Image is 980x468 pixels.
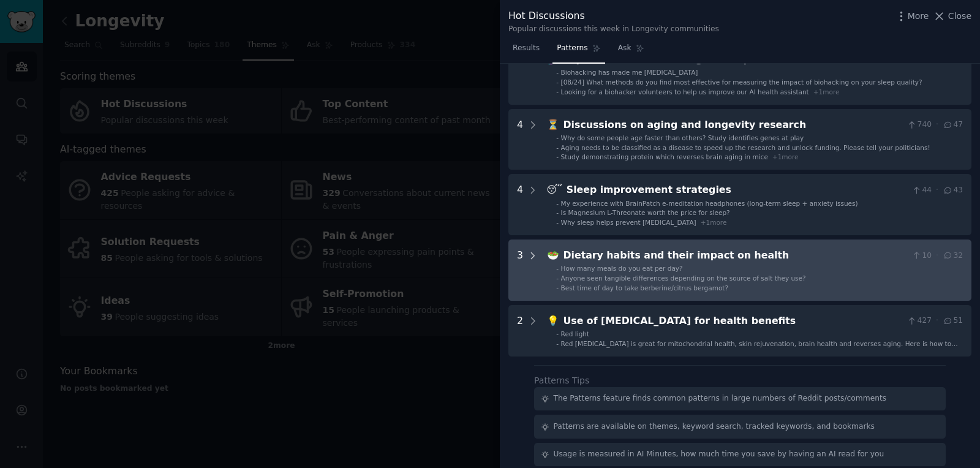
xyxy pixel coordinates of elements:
div: Sleep improvement strategies [567,183,907,198]
div: - [556,274,559,282]
div: Popular discussions this week in Longevity communities [508,24,719,35]
span: 47 [943,119,963,130]
span: 10 [911,251,932,262]
div: - [556,78,559,86]
span: My experience with BrainPatch e-meditation headphones (long-term sleep + anxiety issues) [561,200,858,207]
span: How many meals do you eat per day? [561,265,683,272]
div: - [556,134,559,142]
div: Patterns are available on themes, keyword search, tracked keywords, and bookmarks [554,421,875,432]
span: Aging needs to be classified as a disease to speed up the research and unlock funding. Please tel... [561,144,930,151]
div: - [556,264,559,273]
span: + 1 more [813,88,840,96]
div: Discussions on aging and longevity research [563,118,903,133]
label: Patterns Tips [534,376,589,385]
span: 43 [943,185,963,196]
span: + 1 more [772,153,799,160]
span: 427 [907,315,932,326]
div: - [556,199,559,208]
div: Use of [MEDICAL_DATA] for health benefits [563,314,903,329]
div: - [556,68,559,77]
div: 3 [517,248,523,292]
span: + 1 more [701,219,727,226]
span: Study demonstrating protein which reverses brain aging in mice [561,153,768,160]
span: Red [MEDICAL_DATA] is great for mitochondrial health, skin rejuvenation, brain health and reverse... [561,340,958,356]
span: Ask [618,43,631,54]
span: Patterns [557,43,587,54]
span: 44 [911,185,932,196]
div: Usage is measured in AI Minutes, how much time you save by having an AI read for you [554,449,884,460]
button: More [895,10,929,23]
div: - [556,284,559,292]
span: 740 [907,119,932,130]
div: Hot Discussions [508,9,719,24]
button: Close [933,10,971,23]
span: Red light [561,330,590,338]
span: 32 [943,251,963,262]
div: - [556,88,559,96]
span: Best time of day to take berberine/citrus bergamot? [561,284,728,292]
span: ⏳ [547,119,559,130]
span: Why sleep helps prevent [MEDICAL_DATA] [561,219,696,226]
span: Anyone seen tangible differences depending on the source of salt they use? [561,274,806,282]
div: - [556,153,559,161]
span: · [936,185,938,196]
span: · [936,119,938,130]
div: Dietary habits and their impact on health [563,248,907,263]
div: - [556,208,559,217]
div: - [556,339,559,348]
span: Why do some people age faster than others? Study identifies genes at play [561,134,804,142]
span: 😴 [547,184,562,195]
span: 51 [943,315,963,326]
span: More [908,10,929,23]
span: 🥗 [547,249,559,261]
span: · [936,251,938,262]
div: 4 [517,118,523,162]
span: Looking for a biohacker volunteers to help us improve our AI health assistant [561,88,809,96]
span: Is Magnesium L-Threonate worth the price for sleep? [561,209,730,216]
span: · [936,315,938,326]
div: 2 [517,314,523,348]
div: 4 [517,183,523,227]
a: Results [508,39,544,64]
div: The Patterns feature finds common patterns in large numbers of Reddit posts/comments [554,393,887,404]
div: - [556,143,559,152]
span: Close [948,10,971,23]
div: - [556,330,559,338]
span: Biohacking has made me [MEDICAL_DATA] [561,69,698,76]
div: - [556,218,559,227]
span: Results [513,43,540,54]
span: 💡 [547,315,559,326]
a: Patterns [552,39,605,64]
a: Ask [614,39,649,64]
span: [08/24] What methods do you find most effective for measuring the impact of biohacking on your sl... [561,78,922,86]
div: 4 [517,52,523,96]
span: 🧬 [547,53,559,65]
